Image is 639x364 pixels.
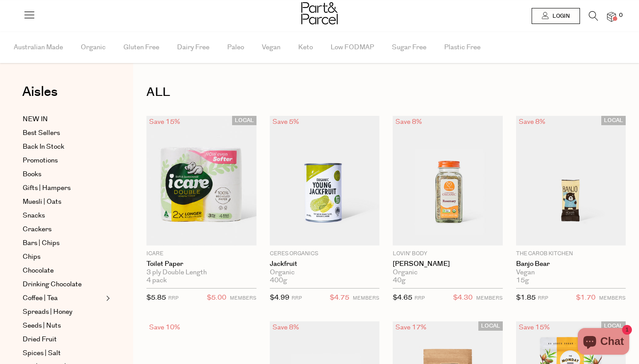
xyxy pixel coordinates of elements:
small: RRP [414,295,425,301]
a: Back In Stock [23,142,103,152]
span: Promotions [23,155,58,166]
p: The Carob Kitchen [516,250,626,258]
a: 0 [607,12,616,21]
a: Chips [23,252,103,262]
span: $1.70 [576,292,596,304]
div: Save 10% [146,321,183,333]
span: Gifts | Hampers [23,183,71,194]
div: Organic [270,269,380,277]
div: Save 8% [270,321,302,333]
span: 400g [270,277,287,285]
span: 4 pack [146,277,167,285]
span: Muesli | Oats [23,197,61,207]
span: Aisles [22,82,58,102]
span: $1.85 [516,293,536,302]
span: Low FODMAP [331,32,374,63]
span: Bars | Chips [23,238,59,249]
div: Save 15% [516,321,552,333]
span: LOCAL [601,116,626,125]
div: 3 ply Double Length [146,269,256,277]
span: Coffee | Tea [23,293,58,304]
span: $4.65 [393,293,412,302]
span: Australian Made [14,32,63,63]
a: Gifts | Hampers [23,183,103,194]
p: Ceres Organics [270,250,380,258]
div: Save 8% [516,116,548,128]
button: Expand/Collapse Coffee | Tea [104,293,110,304]
span: $5.85 [146,293,166,302]
span: Dried Fruit [23,334,57,345]
a: Chocolate [23,265,103,276]
span: LOCAL [232,116,256,125]
h1: ALL [146,82,626,103]
small: MEMBERS [230,295,256,301]
img: Jackfruit [270,116,380,245]
span: Plastic Free [444,32,481,63]
a: Books [23,169,103,180]
span: Spices | Salt [23,348,61,359]
span: Gluten Free [123,32,159,63]
span: $4.75 [330,292,349,304]
img: Banjo Bear [516,116,626,245]
span: Organic [81,32,106,63]
a: Promotions [23,155,103,166]
a: Spreads | Honey [23,307,103,317]
a: Spices | Salt [23,348,103,359]
a: Muesli | Oats [23,197,103,207]
span: Snacks [23,210,45,221]
small: MEMBERS [476,295,503,301]
small: MEMBERS [599,295,626,301]
span: Vegan [262,32,280,63]
span: Dairy Free [177,32,209,63]
img: Toilet Paper [146,116,256,245]
div: Save 15% [146,116,183,128]
span: Drinking Chocolate [23,279,82,290]
span: Paleo [227,32,244,63]
p: Lovin' Body [393,250,503,258]
span: Books [23,169,41,180]
span: Seeds | Nuts [23,320,61,331]
span: Chips [23,252,40,262]
span: LOCAL [601,321,626,331]
span: $4.30 [453,292,473,304]
div: Vegan [516,269,626,277]
div: Organic [393,269,503,277]
a: Bars | Chips [23,238,103,249]
a: Toilet Paper [146,260,256,268]
a: NEW IN [23,114,103,125]
a: Coffee | Tea [23,293,103,304]
span: NEW IN [23,114,48,125]
span: 15g [516,277,529,285]
a: Dried Fruit [23,334,103,345]
inbox-online-store-chat: Shopify online store chat [575,328,632,357]
span: $4.99 [270,293,289,302]
small: RRP [168,295,178,301]
small: MEMBERS [353,295,379,301]
div: Save 17% [393,321,429,333]
p: icare [146,250,256,258]
span: Sugar Free [392,32,426,63]
a: [PERSON_NAME] [393,260,503,268]
a: Seeds | Nuts [23,320,103,331]
a: Best Sellers [23,128,103,138]
a: Banjo Bear [516,260,626,268]
small: RRP [538,295,548,301]
a: Drinking Chocolate [23,279,103,290]
span: Best Sellers [23,128,60,138]
img: Part&Parcel [301,2,338,24]
a: Login [532,8,580,24]
span: LOCAL [478,321,503,331]
span: Chocolate [23,265,54,276]
img: Rosemary [393,116,503,245]
span: Crackers [23,224,51,235]
span: 0 [617,12,625,20]
a: Crackers [23,224,103,235]
span: Back In Stock [23,142,64,152]
div: Save 8% [393,116,425,128]
div: Save 5% [270,116,302,128]
span: $5.00 [207,292,226,304]
span: Keto [298,32,313,63]
a: Aisles [22,85,58,107]
small: RRP [292,295,302,301]
a: Jackfruit [270,260,380,268]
